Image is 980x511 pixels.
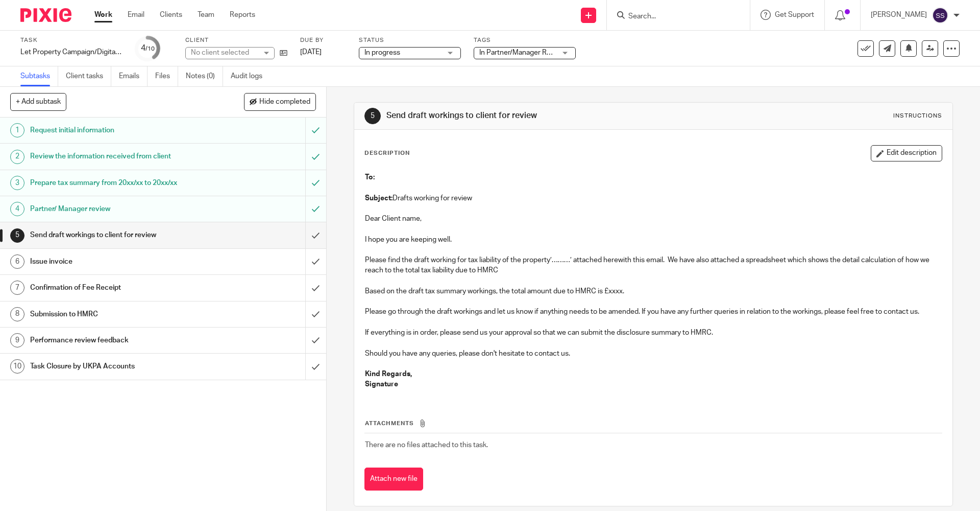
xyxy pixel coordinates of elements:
a: Files [155,66,178,86]
div: No client selected [191,48,257,58]
a: Notes (0) [186,66,223,86]
a: Work [94,10,112,20]
div: 9 [10,333,24,347]
div: 1 [10,123,24,137]
div: Mark as to do [305,144,326,169]
p: I hope you are keeping well. [365,235,941,245]
div: 3 [10,176,24,190]
a: Client tasks [66,66,111,86]
h1: Prepare tax summary from 20xx/xx to 20xx/xx [30,175,207,191]
label: Due by [300,36,346,44]
div: 4 [141,42,155,54]
span: In progress [364,49,400,56]
div: Instructions [893,112,942,120]
span: [DATE] [300,49,322,56]
div: 6 [10,254,24,269]
div: 4 [10,202,24,216]
a: Reports [230,10,255,20]
div: 5 [10,228,24,243]
h1: Performance review feedback [30,333,207,348]
div: Let Property Campaign/Digital Tax Disclosure [20,47,122,57]
img: Pixie [20,8,71,22]
button: Snooze task [900,40,917,57]
span: Hide completed [259,98,310,106]
div: 7 [10,281,24,295]
label: Client [185,36,287,44]
h1: Issue invoice [30,254,207,269]
h1: Partner/ Manager review [30,201,207,217]
div: Mark as done [305,275,326,300]
a: Team [198,10,214,20]
label: Status [359,36,461,44]
div: 8 [10,307,24,321]
a: Emails [119,66,148,86]
div: Mark as to do [305,196,326,222]
label: Tags [474,36,576,44]
span: There are no files attached to this task. [365,442,488,449]
a: Send new email to Hailong Wu [879,40,895,57]
a: Reassign task [922,40,938,57]
h1: Request initial information [30,123,207,138]
strong: Subject: [365,195,393,202]
a: Clients [160,10,182,20]
button: Edit description [871,145,942,161]
div: Mark as done [305,354,326,379]
a: Email [128,10,144,20]
div: 5 [364,108,381,124]
div: 10 [10,359,24,374]
div: 2 [10,150,24,164]
h1: Task Closure by UKPA Accounts [30,359,207,374]
p: Should you have any queries, please don't hesitate to contact us. [365,349,941,359]
button: + Add subtask [10,93,66,110]
a: Audit logs [231,66,270,86]
div: Mark as done [305,222,326,248]
h1: Send draft workings to client for review [386,110,675,121]
p: Based on the draft tax summary workings, the total amount due to HMRC is £xxxx. [365,286,941,296]
strong: To: [365,174,375,181]
span: Attachments [365,421,414,426]
span: In Partner/Manager Review [479,49,565,56]
h1: Send draft workings to client for review [30,227,207,243]
img: svg%3E [932,7,948,24]
div: Mark as to do [305,170,326,196]
p: [PERSON_NAME] [871,10,927,20]
strong: Kind Regards, [365,370,412,378]
div: Mark as done [305,301,326,327]
input: Search [627,12,719,21]
h1: Submission to HMRC [30,307,207,322]
p: Description [364,149,410,157]
button: Hide completed [244,93,316,110]
button: Attach new file [364,468,423,491]
p: Please find the draft working for tax liability of the property’………’ attached herewith this email... [365,255,941,276]
div: Mark as done [305,328,326,353]
div: Mark as done [305,249,326,274]
p: Please go through the draft workings and let us know if anything needs to be amended. If you have... [365,307,941,317]
h1: Confirmation of Fee Receipt [30,280,207,295]
span: Get Support [775,11,814,18]
label: Task [20,36,122,44]
i: Open client page [280,49,287,57]
a: Subtasks [20,66,58,86]
h1: Review the information received from client [30,149,207,164]
strong: Signature [365,381,398,388]
small: /10 [145,46,155,52]
div: Mark as to do [305,118,326,143]
p: Drafts working for review [365,193,941,203]
p: If everything is in order, please send us your approval so that we can submit the disclosure summ... [365,328,941,338]
p: Dear Client name, [365,214,941,224]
